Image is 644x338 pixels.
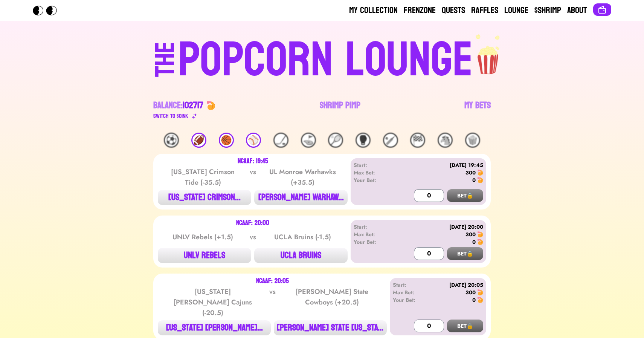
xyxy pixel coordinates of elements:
img: 🍤 [477,239,483,245]
a: Raffles [471,5,498,17]
button: BET🔒 [447,189,483,202]
div: Your Bet: [393,296,423,304]
div: 🎾 [328,133,343,148]
div: [DATE] 19:45 [397,161,483,169]
div: Start: [354,161,397,169]
div: Switch to $ OINK [153,112,188,121]
a: My Bets [464,99,491,121]
a: My Collection [349,5,398,17]
div: Balance: [153,99,203,112]
div: Max Bet: [354,169,397,176]
img: 🍤 [206,101,215,110]
img: 🍤 [477,170,483,176]
div: vs [268,286,277,318]
img: 🍤 [477,231,483,237]
div: Start: [354,223,397,231]
div: ⚽️ [164,133,179,148]
div: 0 [472,176,476,184]
div: NCAAF: 20:05 [256,278,289,284]
div: 🏒 [273,133,288,148]
img: Connect wallet [598,5,607,14]
button: [PERSON_NAME] WARHAW... [254,190,348,205]
div: [PERSON_NAME] State Cowboys (+20.5) [286,286,378,318]
button: [PERSON_NAME] STATE [US_STATE]... [274,320,387,335]
div: 🏁 [410,133,425,148]
div: 0 [472,238,476,246]
a: THEPOPCORN LOUNGEpopcorn [90,33,554,84]
div: 🏀 [219,133,234,148]
div: 🍿 [465,133,480,148]
div: NCAAF: 20:00 [236,220,269,226]
div: 300 [465,231,476,238]
button: BET🔒 [447,320,483,332]
img: Popcorn [33,6,63,15]
div: 🏈 [191,133,206,148]
div: 🐴 [438,133,453,148]
button: BET🔒 [447,247,483,260]
a: Quests [442,5,465,17]
div: UNLV Rebels (+1.5) [165,232,241,242]
span: 102717 [183,97,203,113]
a: Lounge [504,5,528,17]
div: Your Bet: [354,176,397,184]
div: Max Bet: [393,289,423,296]
div: [US_STATE] Crimson Tide (-35.5) [165,167,241,188]
button: [US_STATE] CRIMSON... [158,190,251,205]
a: Shrimp Pimp [320,99,360,121]
div: NCAAF: 19:45 [238,158,268,164]
div: 300 [465,169,476,176]
a: Frenzone [404,5,436,17]
div: ⛳️ [301,133,316,148]
div: ⚾️ [246,133,261,148]
div: 🏏 [383,133,398,148]
button: [US_STATE] [PERSON_NAME]... [158,320,271,335]
img: 🍤 [477,177,483,183]
div: POPCORN LOUNGE [178,36,473,84]
div: [DATE] 20:05 [423,281,483,289]
div: 🥊 [356,133,371,148]
div: Max Bet: [354,231,397,238]
img: 🍤 [477,297,483,303]
div: UL Monroe Warhawks (+35.5) [264,167,340,188]
button: UCLA BRUINS [254,248,348,263]
div: THE [152,42,179,92]
button: UNLV REBELS [158,248,251,263]
img: popcorn [473,33,504,75]
div: 300 [465,289,476,296]
div: [DATE] 20:00 [397,223,483,231]
img: 🍤 [477,289,483,295]
div: Start: [393,281,423,289]
a: $Shrimp [534,5,561,17]
div: 0 [472,296,476,304]
a: About [567,5,587,17]
div: vs [248,232,258,242]
div: UCLA Bruins (-1.5) [264,232,340,242]
div: Your Bet: [354,238,397,246]
div: [US_STATE] [PERSON_NAME] Cajuns (-20.5) [167,286,258,318]
div: vs [248,167,258,188]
